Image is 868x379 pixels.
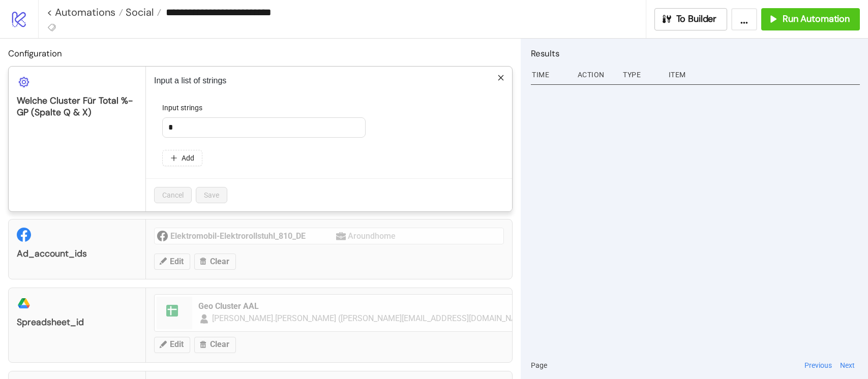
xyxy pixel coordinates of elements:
label: Input strings [162,102,209,113]
span: plus [170,154,177,162]
button: Add [162,150,202,166]
a: < Automations [47,7,123,17]
span: Add [182,154,194,162]
button: ... [731,8,757,30]
button: Run Automation [761,8,860,30]
button: Next [837,360,858,371]
button: Previous [801,360,835,371]
span: close [497,74,504,81]
p: Input a list of strings [154,75,504,87]
span: Run Automation [783,13,850,25]
span: Page [531,360,547,371]
button: Save [196,187,227,203]
a: Social [123,7,161,17]
span: Social [123,6,154,19]
div: Type [622,65,661,84]
div: Welche Cluster für Total %-GP (Spalte Q & X) [17,95,137,118]
div: Time [531,65,570,84]
span: To Builder [676,13,717,25]
h2: Results [531,47,860,60]
button: Cancel [154,187,192,203]
h2: Configuration [8,47,513,60]
button: To Builder [654,8,728,30]
div: Item [668,65,860,84]
div: Action [577,65,615,84]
